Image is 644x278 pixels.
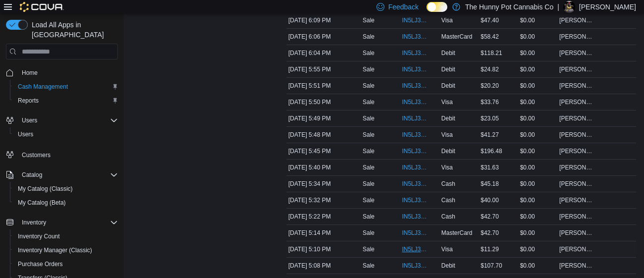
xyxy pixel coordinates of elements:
[402,196,427,204] span: IN5LJ3-5955798
[286,31,361,43] div: [DATE] 6:06 PM
[481,114,499,122] span: $23.05
[28,20,118,40] span: Load All Apps in [GEOGRAPHIC_DATA]
[481,147,502,155] span: $196.48
[518,211,557,222] div: $0.00
[22,116,37,124] span: Users
[559,164,594,171] span: [PERSON_NAME]
[518,112,557,124] div: $0.00
[402,227,437,239] button: IN5LJ3-5955606
[518,31,557,43] div: $0.00
[402,178,437,190] button: IN5LJ3-5955811
[286,227,361,239] div: [DATE] 5:14 PM
[559,98,594,106] span: [PERSON_NAME]
[363,82,375,90] p: Sale
[286,243,361,255] div: [DATE] 5:10 PM
[286,162,361,173] div: [DATE] 5:40 PM
[441,180,455,188] span: Cash
[14,95,43,107] a: Reports
[22,151,51,159] span: Customers
[518,194,557,206] div: $0.00
[559,82,594,90] span: [PERSON_NAME]
[402,145,437,157] button: IN5LJ3-5955941
[481,49,502,57] span: $118.21
[10,243,122,257] button: Inventory Manager (Classic)
[559,180,594,188] span: [PERSON_NAME]
[286,178,361,190] div: [DATE] 5:34 PM
[18,232,60,240] span: Inventory Count
[402,63,437,75] button: IN5LJ3-5956059
[402,98,427,106] span: IN5LJ3-5956005
[559,65,594,73] span: [PERSON_NAME]
[441,229,473,237] span: MasterCard
[2,168,122,182] button: Catalog
[402,31,437,43] button: IN5LJ3-5956170
[441,262,455,270] span: Debit
[481,213,499,221] span: $42.70
[18,130,33,138] span: Users
[559,147,594,155] span: [PERSON_NAME]
[441,49,455,57] span: Debit
[559,213,594,221] span: [PERSON_NAME]
[14,244,118,256] span: Inventory Manager (Classic)
[286,211,361,222] div: [DATE] 5:22 PM
[363,262,375,270] p: Sale
[402,112,437,124] button: IN5LJ3-5955995
[481,196,499,204] span: $40.00
[18,260,63,268] span: Purchase Orders
[402,33,427,41] span: IN5LJ3-5956170
[18,97,39,105] span: Reports
[18,199,66,207] span: My Catalog (Beta)
[14,230,118,242] span: Inventory Count
[10,257,122,271] button: Purchase Orders
[2,113,122,127] button: Users
[481,131,499,139] span: $41.27
[441,147,455,155] span: Debit
[286,194,361,206] div: [DATE] 5:32 PM
[518,129,557,141] div: $0.00
[481,229,499,237] span: $42.70
[559,262,594,270] span: [PERSON_NAME]
[402,47,437,59] button: IN5LJ3-5956155
[20,2,64,12] img: Cova
[2,147,122,162] button: Customers
[441,65,455,73] span: Debit
[481,164,499,171] span: $31.63
[441,114,455,122] span: Debit
[441,16,453,24] span: Visa
[518,80,557,92] div: $0.00
[481,180,499,188] span: $45.18
[481,16,499,24] span: $47.40
[18,169,118,181] span: Catalog
[10,229,122,243] button: Inventory Count
[22,69,38,77] span: Home
[402,16,427,24] span: IN5LJ3-5956198
[559,114,594,122] span: [PERSON_NAME]
[441,33,473,41] span: MasterCard
[388,2,419,12] span: Feedback
[402,80,437,92] button: IN5LJ3-5956012
[518,162,557,173] div: $0.00
[559,49,594,57] span: [PERSON_NAME]
[402,147,427,155] span: IN5LJ3-5955941
[465,1,553,13] p: The Hunny Pot Cannabis Co
[14,230,64,242] a: Inventory Count
[14,197,118,209] span: My Catalog (Beta)
[402,229,427,237] span: IN5LJ3-5955606
[10,94,122,108] button: Reports
[18,149,54,161] a: Customers
[14,258,118,270] span: Purchase Orders
[402,260,437,272] button: IN5LJ3-5955536
[14,95,118,107] span: Reports
[2,216,122,229] button: Inventory
[518,243,557,255] div: $0.00
[363,164,375,171] p: Sale
[18,246,92,254] span: Inventory Manager (Classic)
[363,245,375,253] p: Sale
[363,229,375,237] p: Sale
[22,171,42,179] span: Catalog
[481,98,499,106] span: $33.76
[363,196,375,204] p: Sale
[286,96,361,108] div: [DATE] 5:50 PM
[18,67,42,79] a: Home
[402,211,437,222] button: IN5LJ3-5955691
